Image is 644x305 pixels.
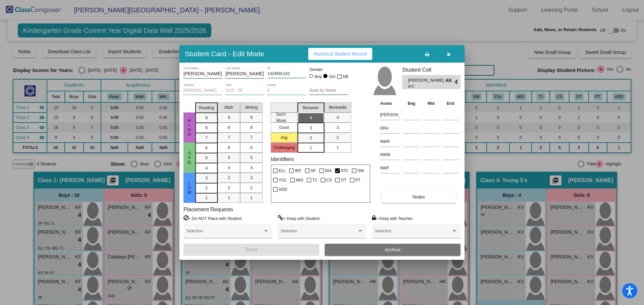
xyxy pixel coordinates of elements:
span: 4 [228,165,230,171]
span: 9 [205,115,208,121]
input: assessment [380,163,400,173]
span: NB [343,73,348,81]
span: T1 [312,176,317,184]
span: Notes [413,194,425,200]
span: 2 [250,185,253,191]
span: ATC [341,167,348,175]
span: ELL [279,167,286,175]
span: ATC [408,84,440,89]
h3: Student Cell [402,67,461,73]
span: [PERSON_NAME] [408,77,445,84]
span: 6 [205,145,208,151]
span: SP [311,167,316,175]
span: 4 [250,165,253,171]
span: 3 [336,125,339,131]
span: 5 [205,155,208,161]
span: Archive [385,247,400,252]
span: 1 [205,195,208,201]
span: MIG [296,176,304,184]
span: Math [224,104,233,110]
span: 7 [250,135,253,141]
span: 2 [310,135,312,141]
th: Beg [401,100,421,107]
label: Identifiers [271,156,294,162]
input: Enter ID [267,72,306,76]
input: assessment [380,110,400,120]
span: 5 [250,155,253,161]
span: Writing [245,104,258,110]
span: 3 [228,175,230,181]
span: 6 [228,145,230,151]
span: 9 [228,115,230,121]
input: grade [267,88,306,93]
span: 504 [325,167,332,175]
button: Historical Student Record [308,48,372,60]
span: 8 [205,125,208,131]
span: 3 [205,175,208,181]
span: 1 [228,195,230,201]
span: 8 [250,125,253,131]
span: 4 [205,165,208,171]
span: 6 [250,145,253,151]
span: 4 [336,115,339,121]
span: 8 [228,125,230,131]
input: goes by name [309,88,348,93]
span: 3 [250,175,253,181]
th: Asses [378,100,401,107]
span: Reading [199,105,214,111]
span: AK [445,77,455,84]
span: Workskills [329,104,347,110]
span: High [186,118,193,137]
span: 3 [310,125,312,131]
span: Behavior [303,105,319,111]
span: 4 [310,115,312,121]
th: Mid [421,100,441,107]
span: 1 [336,145,339,151]
label: Placement Requests [183,206,233,213]
label: = Keep with Teacher: [372,215,414,222]
span: ADD [279,185,287,194]
span: PT [356,176,361,184]
span: 2 [228,185,230,191]
span: 7 [228,135,230,141]
div: Boy [315,74,322,80]
span: 7 [205,135,208,141]
span: OT [341,176,346,184]
span: YGL [279,176,287,184]
span: CS [326,176,332,184]
input: assessment [380,123,400,133]
span: IEP [295,167,301,175]
mat-label: Gender [309,67,348,73]
h3: Student Card - Edit Mode [185,50,264,58]
button: Notes [382,191,455,203]
span: 1 [250,195,253,201]
span: Historical Student Record [314,51,367,57]
th: End [441,100,461,107]
span: Save [245,247,257,252]
input: assessment [380,137,400,147]
span: 2 [205,185,208,191]
input: teacher [183,88,222,93]
label: = Do NOT Place with Student: [183,215,242,222]
span: SW [358,167,364,175]
label: = Keep with Student: [278,215,321,222]
span: 1 [310,145,312,151]
span: 4 [455,78,461,86]
div: Girl [329,74,335,80]
button: Archive [325,244,461,256]
span: Low [186,181,193,195]
input: assessment [380,150,400,160]
span: 9 [250,115,253,121]
span: Avg [186,151,193,165]
button: Save [183,244,319,256]
span: 5 [228,155,230,161]
input: year [225,88,264,93]
span: 2 [336,135,339,141]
